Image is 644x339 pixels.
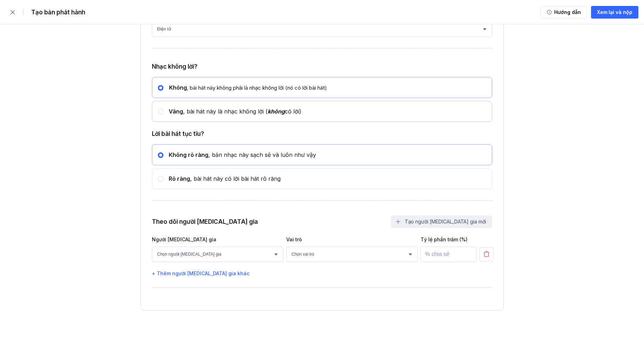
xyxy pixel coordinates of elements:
[187,84,327,91] font: , bài hát này không phải là nhạc không lời (nó có lời bài hát)
[152,130,204,137] font: Lời bài hát tục tĩu?
[591,6,638,19] button: Xem lại và nộp
[169,108,183,115] font: Vâng
[391,215,492,228] button: Tạo người [MEDICAL_DATA] gia mới
[169,84,187,91] font: Không
[152,63,197,70] font: Nhạc không lời?
[152,270,249,276] font: + Thêm người [MEDICAL_DATA] gia khác
[421,247,477,262] input: % chia sẻ
[541,6,587,19] button: Hướng dẫn
[268,108,285,115] font: không
[190,175,281,182] font: , bài hát này có lời bài hát rõ ràng
[597,9,632,15] font: Xem lại và nộp
[22,9,24,16] font: |
[31,9,85,16] font: Tạo bản phát hành
[169,175,190,182] font: Rõ ràng
[554,9,581,15] font: Hướng dẫn
[152,218,258,225] font: Theo dõi người [MEDICAL_DATA] gia
[286,236,302,242] font: Vai trò
[169,151,208,158] font: Không rõ ràng
[285,108,301,115] font: có lời)
[208,151,316,158] font: , bản nhạc này sạch sẽ và luôn như vậy
[405,219,486,225] font: Tạo người [MEDICAL_DATA] gia mới
[421,236,468,242] font: Tỷ lệ phần trăm (%)
[152,236,216,242] font: Người [MEDICAL_DATA] gia
[183,108,268,115] font: , bài hát này là nhạc không lời (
